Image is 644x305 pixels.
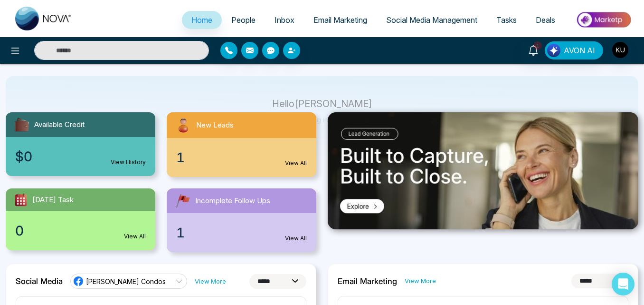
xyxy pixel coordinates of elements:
span: Inbox [275,15,294,25]
span: New Leads [196,120,234,131]
span: 1 [533,41,542,50]
span: Available Credit [34,119,85,130]
img: Market-place.gif [569,9,638,30]
span: Deals [536,15,555,25]
span: Incomplete Follow Ups [195,196,270,207]
img: Nova CRM Logo [15,7,72,30]
a: View All [285,234,307,243]
a: View More [405,276,436,285]
img: availableCredit.svg [13,116,30,133]
a: Inbox [265,11,304,29]
span: Home [191,15,212,25]
span: 1 [176,223,185,243]
img: newLeads.svg [174,116,192,134]
a: People [222,11,265,29]
button: AVON AI [545,41,603,59]
img: todayTask.svg [13,192,28,207]
span: $0 [15,147,32,167]
span: Tasks [496,15,517,25]
a: View All [285,159,307,167]
a: Email Marketing [304,11,377,29]
a: Deals [526,11,565,29]
a: View More [195,277,226,286]
a: Social Media Management [377,11,487,29]
span: [DATE] Task [32,195,74,206]
h2: Email Marketing [338,276,397,286]
a: Incomplete Follow Ups1View All [161,188,322,252]
a: Home [182,11,222,29]
span: People [231,15,256,25]
img: User Avatar [612,42,628,58]
span: Social Media Management [386,15,477,25]
h2: Social Media [16,276,63,286]
span: Email Marketing [313,15,367,25]
img: followUps.svg [174,192,191,209]
span: 0 [15,221,24,241]
span: [PERSON_NAME] Condos [86,277,166,286]
img: Lead Flow [547,44,560,57]
img: . [328,112,638,229]
div: Open Intercom Messenger [612,273,635,295]
a: Tasks [487,11,526,29]
p: Hello [PERSON_NAME] [247,100,397,108]
a: New Leads1View All [161,112,322,177]
a: View History [111,158,146,167]
span: 1 [176,148,185,167]
a: 1 [522,41,545,58]
span: AVON AI [564,45,595,56]
a: View All [124,232,146,241]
